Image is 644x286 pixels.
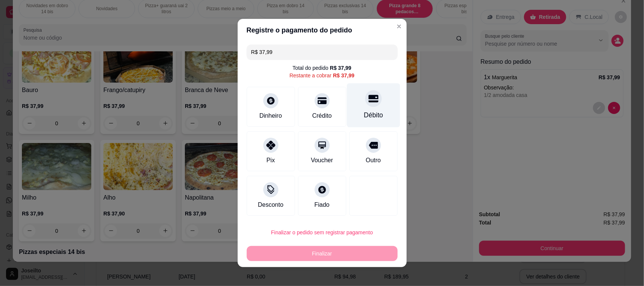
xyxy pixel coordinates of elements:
div: Dinheiro [260,111,282,120]
div: Restante a cobrar [289,72,354,79]
div: Voucher [311,156,333,165]
button: Finalizar o pedido sem registrar pagamento [247,225,398,240]
div: R$ 37,99 [330,64,352,72]
div: Débito [364,110,383,120]
button: Close [393,20,405,32]
div: Crédito [312,111,332,120]
div: Outro [366,156,381,165]
div: Total do pedido [293,64,352,72]
header: Registre o pagamento do pedido [238,19,407,42]
div: Desconto [258,200,284,209]
input: Ex.: hambúrguer de cordeiro [251,45,393,60]
div: Pix [266,156,275,165]
div: R$ 37,99 [333,72,355,79]
div: Fiado [314,200,329,209]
